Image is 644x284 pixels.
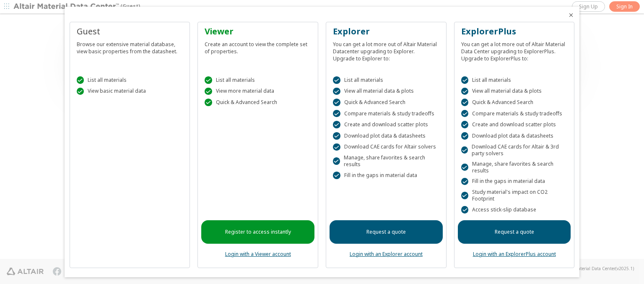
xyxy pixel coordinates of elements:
[330,220,443,244] a: Request a quote
[461,110,568,117] div: Compare materials & study tradeoffs
[77,26,183,37] div: Guest
[461,132,469,140] div: 
[461,99,568,106] div: Quick & Advanced Search
[461,88,568,95] div: View all material data & plots
[333,121,340,128] div: 
[77,88,183,95] div: View basic material data
[333,143,439,151] div: Download CAE cards for Altair solvers
[461,206,469,214] div: 
[333,76,340,84] div: 
[333,157,340,165] div: 
[461,37,568,62] div: You can get a lot more out of Altair Material Data Center upgrading to ExplorerPlus. Upgrade to E...
[205,76,311,84] div: List all materials
[205,99,212,106] div: 
[461,192,468,199] div: 
[333,99,439,106] div: Quick & Advanced Search
[77,88,84,95] div: 
[77,76,183,84] div: List all materials
[568,12,574,18] button: Close
[461,121,469,128] div: 
[461,132,568,140] div: Download plot data & datasheets
[333,172,340,179] div: 
[473,250,556,258] a: Login with an ExplorerPlus account
[461,189,568,202] div: Study material's impact on CO2 Footprint
[333,37,439,62] div: You can get a lot more out of Altair Material Datacenter upgrading to Explorer. Upgrade to Explor...
[333,143,340,151] div: 
[461,161,568,174] div: Manage, share favorites & search results
[205,88,311,95] div: View more material data
[205,99,311,106] div: Quick & Advanced Search
[205,76,212,84] div: 
[333,88,439,95] div: View all material data & plots
[205,37,311,55] div: Create an account to view the complete set of properties.
[333,99,340,106] div: 
[205,88,212,95] div: 
[333,172,439,179] div: Fill in the gaps in material data
[461,121,568,128] div: Create and download scatter plots
[333,26,439,37] div: Explorer
[458,220,571,244] a: Request a quote
[333,121,439,128] div: Create and download scatter plots
[333,110,439,117] div: Compare materials & study tradeoffs
[461,178,568,185] div: Fill in the gaps in material data
[333,76,439,84] div: List all materials
[461,26,568,37] div: ExplorerPlus
[461,178,469,185] div: 
[225,250,291,258] a: Login with a Viewer account
[461,76,568,84] div: List all materials
[461,164,468,171] div: 
[201,220,314,244] a: Register to access instantly
[333,132,439,140] div: Download plot data & datasheets
[333,154,439,168] div: Manage, share favorites & search results
[333,110,340,117] div: 
[461,143,568,157] div: Download CAE cards for Altair & 3rd party solvers
[350,250,423,258] a: Login with an Explorer account
[461,76,469,84] div: 
[77,37,183,55] div: Browse our extensive material database, view basic properties from the datasheet.
[461,88,469,95] div: 
[461,146,468,154] div: 
[205,26,311,37] div: Viewer
[77,76,84,84] div: 
[461,99,469,106] div: 
[461,110,469,117] div: 
[333,88,340,95] div: 
[461,206,568,214] div: Access stick-slip database
[333,132,340,140] div: 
